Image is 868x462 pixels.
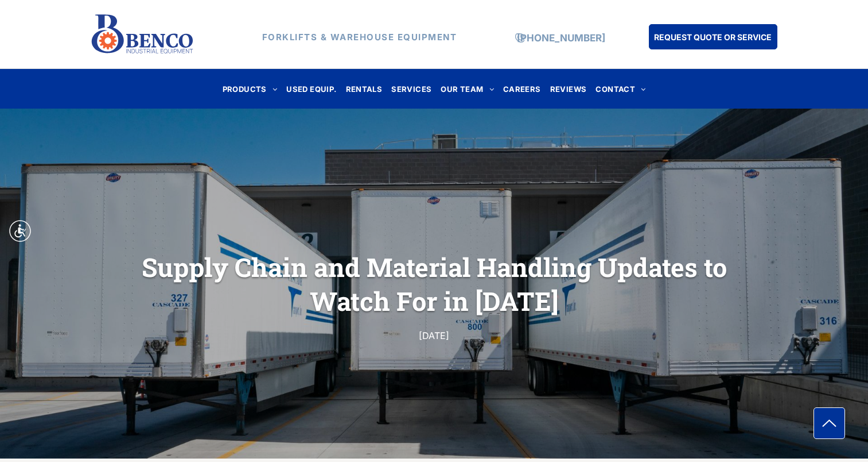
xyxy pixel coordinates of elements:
a: CAREERS [499,81,546,97]
a: USED EQUIP. [282,81,341,97]
div: [DATE] [221,328,648,344]
a: CONTACT [591,81,650,97]
a: SERVICES [387,81,436,97]
a: OUR TEAM [436,81,499,97]
a: REVIEWS [546,81,591,97]
a: RENTALS [341,81,387,97]
a: [PHONE_NUMBER] [517,32,605,44]
a: PRODUCTS [218,81,282,97]
a: REQUEST QUOTE OR SERVICE [649,24,777,49]
h1: Supply Chain and Material Handling Updates to Watch For in [DATE] [119,249,750,319]
strong: FORKLIFTS & WAREHOUSE EQUIPMENT [262,32,457,43]
span: REQUEST QUOTE OR SERVICE [654,26,772,48]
